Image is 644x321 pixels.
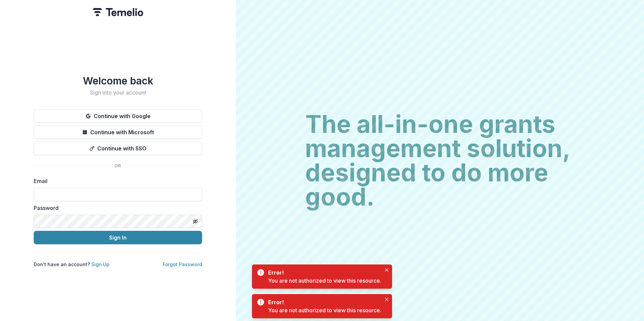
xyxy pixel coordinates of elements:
label: Password [34,204,198,212]
a: Sign Up [91,261,109,267]
button: Close [383,266,391,274]
label: Email [34,177,198,185]
button: Close [383,295,391,304]
p: Don't have an account? [34,261,109,268]
div: You are not authorized to view this resource. [268,277,381,285]
button: Continue with SSO [34,142,202,155]
a: Forgot Password [163,261,202,267]
button: Continue with Microsoft [34,126,202,139]
div: Error! [268,298,379,306]
h2: Sign into your account [34,90,202,96]
button: Sign In [34,231,202,244]
div: Error! [268,269,379,277]
button: Continue with Google [34,109,202,123]
div: You are not authorized to view this resource. [268,306,381,314]
img: Temelio [93,8,143,16]
h1: Welcome back [34,75,202,87]
button: Toggle password visibility [190,216,201,227]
